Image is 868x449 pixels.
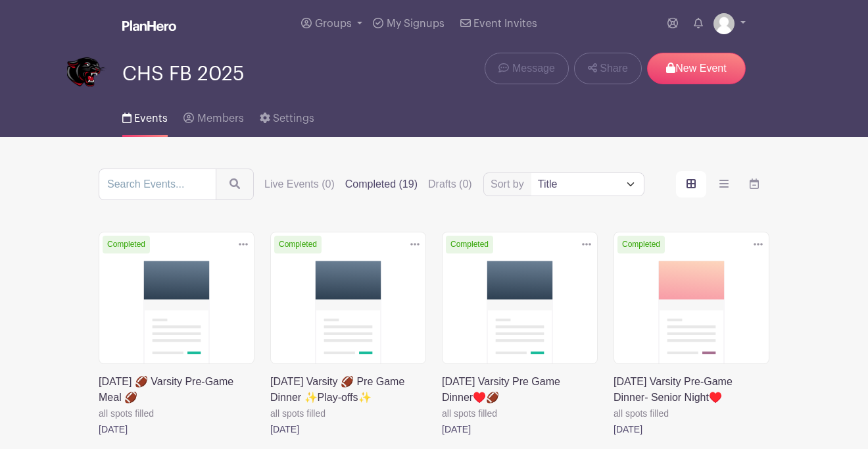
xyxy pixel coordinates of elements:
div: order and view [676,171,769,198]
span: Members [197,113,244,124]
p: New Event [647,53,746,84]
span: Message [512,61,555,76]
img: PantherBlankBackground.png [67,54,107,93]
div: filters [264,176,472,192]
label: Drafts (0) [428,176,472,192]
img: default-ce2991bfa6775e67f084385cd625a349d9dcbb7a52a09fb2fda1e96e2d18dcdb.png [713,13,735,34]
span: Groups [315,18,352,29]
label: Live Events (0) [264,176,335,192]
span: Share [600,61,628,76]
label: Completed (19) [345,176,418,192]
a: Message [485,53,568,84]
a: Settings [260,95,314,137]
a: Share [574,53,642,84]
a: Events [122,95,168,137]
span: Events [134,113,168,124]
span: Settings [273,113,314,124]
span: My Signups [387,18,445,29]
span: CHS FB 2025 [122,63,245,85]
label: Sort by [491,176,528,192]
input: Search Events... [99,169,216,200]
span: Event Invites [473,18,537,29]
a: Members [183,95,243,137]
img: logo_white-6c42ec7e38ccf1d336a20a19083b03d10ae64f83f12c07503d8b9e83406b4c7d.svg [122,20,176,31]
